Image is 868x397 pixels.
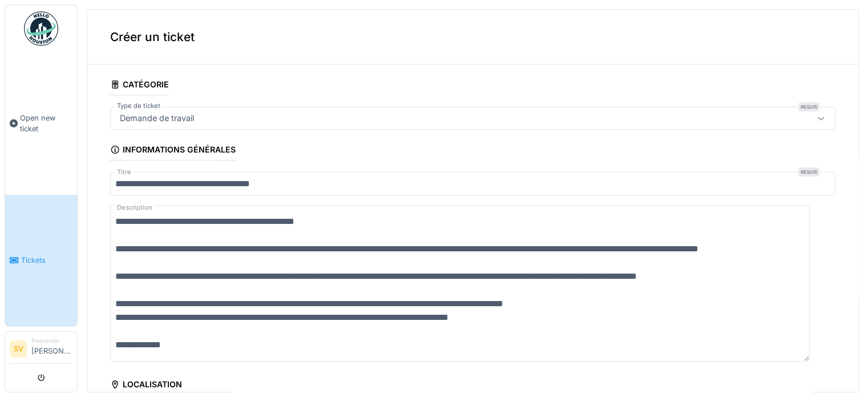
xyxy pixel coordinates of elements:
[21,255,72,266] span: Tickets
[5,195,77,327] a: Tickets
[115,112,199,125] div: Demande de travail
[24,11,58,46] img: Badge_color-CXgf-gQk.svg
[5,52,77,195] a: Open new ticket
[87,10,858,65] div: Créer un ticket
[31,336,72,361] li: [PERSON_NAME]
[115,200,155,215] label: Description
[798,102,819,111] div: Requis
[31,336,72,345] div: Requester
[110,376,182,395] div: Localisation
[20,113,72,134] span: Open new ticket
[10,336,72,364] a: SV Requester[PERSON_NAME]
[798,167,819,177] div: Requis
[115,101,163,111] label: Type de ticket
[115,167,134,177] label: Titre
[10,340,27,358] li: SV
[110,141,236,161] div: Informations générales
[110,76,169,95] div: Catégorie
